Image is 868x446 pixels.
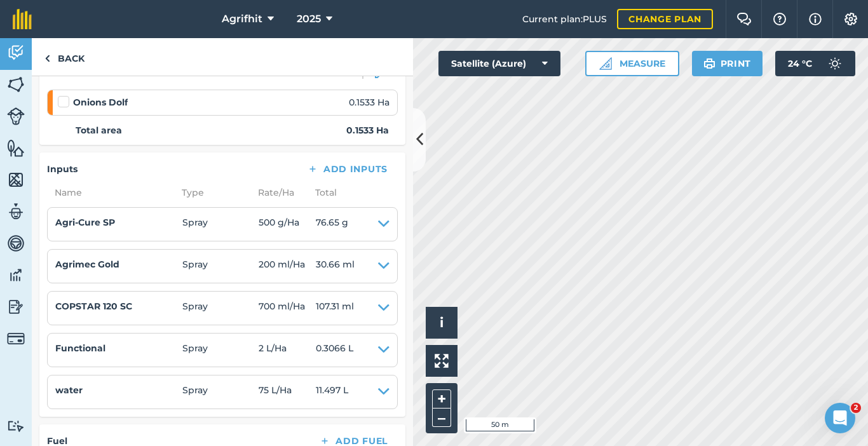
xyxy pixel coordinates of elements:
[851,403,861,413] span: 2
[349,95,390,109] span: 0.1533 Ha
[259,383,316,401] span: 75 L / Ha
[772,13,787,25] img: A question mark icon
[438,51,560,76] button: Satellite (Azure)
[316,383,348,401] span: 11.497 L
[440,314,444,330] span: i
[297,160,398,178] button: Add Inputs
[32,38,97,76] a: Back
[55,257,390,275] summary: Agrimec GoldSpray200 ml/Ha30.66 ml
[55,215,390,233] summary: Agri-Cure SPSpray500 g/Ha76.65 g
[585,51,679,76] button: Measure
[692,51,763,76] button: Print
[55,299,390,317] summary: COPSTAR 120 SCSpray700 ml/Ha107.31 ml
[432,409,451,427] button: –
[316,215,348,233] span: 76.65 g
[522,12,607,26] span: Current plan : PLUS
[76,123,122,137] strong: Total area
[736,13,752,25] img: Two speech bubbles overlapping with the left bubble in the forefront
[55,299,182,313] h4: COPSTAR 120 SC
[47,162,78,176] h4: Inputs
[7,170,25,189] img: svg+xml;base64,PHN2ZyB4bWxucz0iaHR0cDovL3d3dy53My5vcmcvMjAwMC9zdmciIHdpZHRoPSI1NiIgaGVpZ2h0PSI2MC...
[55,383,182,397] h4: water
[308,186,337,199] span: Total
[7,420,25,432] img: svg+xml;base64,PD94bWwgdmVyc2lvbj0iMS4wIiBlbmNvZGluZz0idXRmLTgiPz4KPCEtLSBHZW5lcmF0b3I6IEFkb2JlIE...
[703,56,715,71] img: svg+xml;base64,PHN2ZyB4bWxucz0iaHR0cDovL3d3dy53My5vcmcvMjAwMC9zdmciIHdpZHRoPSIxOSIgaGVpZ2h0PSIyNC...
[182,257,259,275] span: Spray
[809,11,822,27] img: svg+xml;base64,PHN2ZyB4bWxucz0iaHR0cDovL3d3dy53My5vcmcvMjAwMC9zdmciIHdpZHRoPSIxNyIgaGVpZ2h0PSIxNy...
[599,57,612,70] img: Ruler icon
[55,341,182,355] h4: Functional
[182,383,259,401] span: Spray
[259,215,316,233] span: 500 g / Ha
[73,95,128,109] strong: Onions Dolf
[55,341,390,359] summary: FunctionalSpray2 L/Ha0.3066 L
[222,11,262,27] span: Agrifhit
[259,341,316,359] span: 2 L / Ha
[47,186,174,199] span: Name
[55,257,182,271] h4: Agrimec Gold
[775,51,855,76] button: 24 °C
[182,215,259,233] span: Spray
[44,51,50,66] img: svg+xml;base64,PHN2ZyB4bWxucz0iaHR0cDovL3d3dy53My5vcmcvMjAwMC9zdmciIHdpZHRoPSI5IiBoZWlnaHQ9IjI0Ii...
[7,75,25,94] img: svg+xml;base64,PHN2ZyB4bWxucz0iaHR0cDovL3d3dy53My5vcmcvMjAwMC9zdmciIHdpZHRoPSI1NiIgaGVpZ2h0PSI2MC...
[7,234,25,253] img: svg+xml;base64,PD94bWwgdmVyc2lvbj0iMS4wIiBlbmNvZGluZz0idXRmLTgiPz4KPCEtLSBHZW5lcmF0b3I6IEFkb2JlIE...
[7,202,25,221] img: svg+xml;base64,PD94bWwgdmVyc2lvbj0iMS4wIiBlbmNvZGluZz0idXRmLTgiPz4KPCEtLSBHZW5lcmF0b3I6IEFkb2JlIE...
[432,389,451,409] button: +
[7,107,25,125] img: svg+xml;base64,PD94bWwgdmVyc2lvbj0iMS4wIiBlbmNvZGluZz0idXRmLTgiPz4KPCEtLSBHZW5lcmF0b3I6IEFkb2JlIE...
[174,186,250,199] span: Type
[788,51,812,76] span: 24 ° C
[7,330,25,348] img: svg+xml;base64,PD94bWwgdmVyc2lvbj0iMS4wIiBlbmNvZGluZz0idXRmLTgiPz4KPCEtLSBHZW5lcmF0b3I6IEFkb2JlIE...
[316,299,354,317] span: 107.31 ml
[426,307,458,339] button: i
[316,341,353,359] span: 0.3066 L
[259,257,316,275] span: 200 ml / Ha
[617,9,713,29] a: Change plan
[7,266,25,285] img: svg+xml;base64,PD94bWwgdmVyc2lvbj0iMS4wIiBlbmNvZGluZz0idXRmLTgiPz4KPCEtLSBHZW5lcmF0b3I6IEFkb2JlIE...
[316,257,355,275] span: 30.66 ml
[843,13,858,25] img: A cog icon
[182,341,259,359] span: Spray
[7,43,25,62] img: svg+xml;base64,PD94bWwgdmVyc2lvbj0iMS4wIiBlbmNvZGluZz0idXRmLTgiPz4KPCEtLSBHZW5lcmF0b3I6IEFkb2JlIE...
[825,403,855,433] iframe: Intercom live chat
[13,9,32,29] img: fieldmargin Logo
[822,51,848,76] img: svg+xml;base64,PD94bWwgdmVyc2lvbj0iMS4wIiBlbmNvZGluZz0idXRmLTgiPz4KPCEtLSBHZW5lcmF0b3I6IEFkb2JlIE...
[55,383,390,401] summary: waterSpray75 L/Ha11.497 L
[435,354,449,368] img: Four arrows, one pointing top left, one top right, one bottom right and the last bottom left
[7,139,25,158] img: svg+xml;base64,PHN2ZyB4bWxucz0iaHR0cDovL3d3dy53My5vcmcvMjAwMC9zdmciIHdpZHRoPSI1NiIgaGVpZ2h0PSI2MC...
[259,299,316,317] span: 700 ml / Ha
[250,186,308,199] span: Rate/ Ha
[182,299,259,317] span: Spray
[297,11,321,27] span: 2025
[7,297,25,316] img: svg+xml;base64,PD94bWwgdmVyc2lvbj0iMS4wIiBlbmNvZGluZz0idXRmLTgiPz4KPCEtLSBHZW5lcmF0b3I6IEFkb2JlIE...
[346,123,389,137] strong: 0.1533 Ha
[55,215,182,229] h4: Agri-Cure SP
